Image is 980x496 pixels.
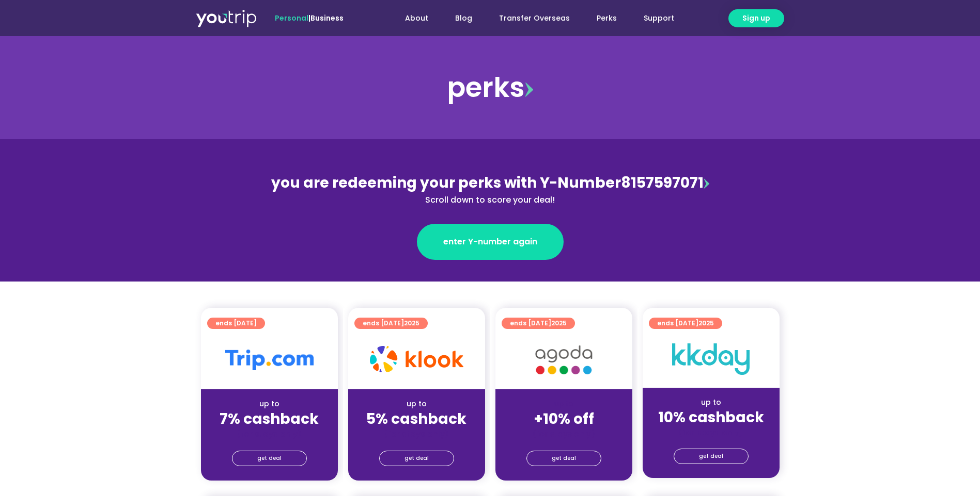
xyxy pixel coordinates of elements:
[275,13,344,23] span: |
[658,407,764,427] strong: 10% cashback
[271,173,621,193] span: you are redeeming your perks with Y-Number
[363,318,419,329] span: ends [DATE]
[220,409,319,429] strong: 7% cashback
[209,428,330,439] div: (for stays only)
[630,9,688,28] a: Support
[275,13,308,23] span: Personal
[583,9,630,28] a: Perks
[266,194,714,206] div: Scroll down to score your deal!
[356,399,477,409] div: up to
[266,172,714,206] div: 8157597071
[392,9,442,28] a: About
[728,9,784,27] a: Sign up
[486,9,583,28] a: Transfer Overseas
[699,449,723,464] span: get deal
[442,9,486,28] a: Blog
[504,428,624,439] div: (for stays only)
[526,451,601,466] a: get deal
[232,451,307,466] a: get deal
[651,397,771,408] div: up to
[657,318,714,329] span: ends [DATE]
[310,13,344,23] a: Business
[534,409,594,429] strong: +10% off
[443,236,537,248] span: enter Y-number again
[417,224,564,260] a: enter Y-number again
[698,319,714,327] span: 2025
[207,318,265,329] a: ends [DATE]
[379,451,454,466] a: get deal
[552,451,576,466] span: get deal
[551,319,567,327] span: 2025
[209,399,330,409] div: up to
[554,399,573,409] span: up to
[371,9,688,28] nav: Menu
[404,319,419,327] span: 2025
[215,318,257,329] span: ends [DATE]
[405,451,429,466] span: get deal
[354,318,428,329] a: ends [DATE]2025
[742,13,770,24] span: Sign up
[651,427,771,438] div: (for stays only)
[674,449,749,464] a: get deal
[502,318,575,329] a: ends [DATE]2025
[649,318,722,329] a: ends [DATE]2025
[366,409,466,429] strong: 5% cashback
[510,318,567,329] span: ends [DATE]
[257,451,282,466] span: get deal
[356,428,477,439] div: (for stays only)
